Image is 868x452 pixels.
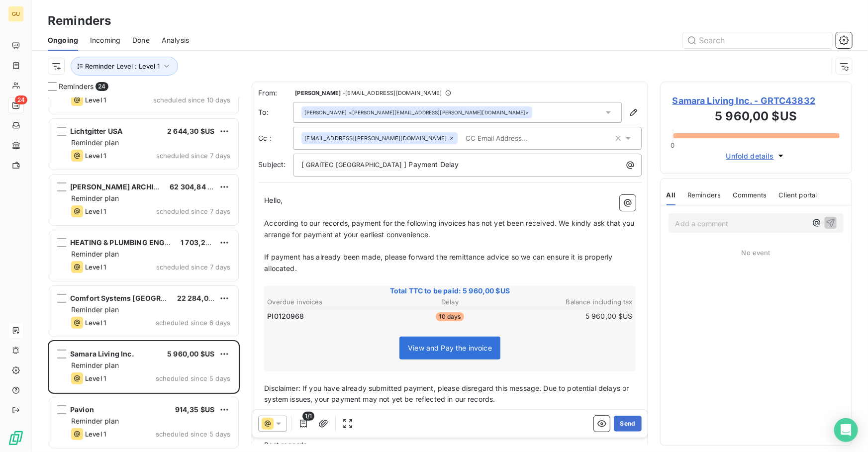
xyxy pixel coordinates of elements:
[723,150,789,162] button: Unfold details
[90,35,120,45] span: Incoming
[85,319,106,327] span: Level 1
[71,305,119,314] span: Reminder plan
[8,6,24,22] div: GU
[85,207,106,215] span: Level 1
[264,384,631,404] span: Disclaimer: If you have already submitted payment, please disregard this message. Due to potentia...
[177,294,229,302] span: 22 284,02 $US
[304,109,347,116] span: [PERSON_NAME]
[156,374,230,382] span: scheduled since 5 days
[181,238,226,247] span: 1 703,28 $US
[726,151,774,161] span: Unfold details
[264,253,614,272] span: If payment has already been made, please forward the remittance advice so we can ensure it is pro...
[70,294,206,302] span: Comfort Systems [GEOGRAPHIC_DATA]
[404,160,459,169] span: ] Payment Delay
[132,35,150,45] span: Done
[156,152,230,160] span: scheduled since 7 days
[15,95,27,104] span: 24
[667,191,675,199] span: All
[8,430,24,446] img: Logo LeanPay
[48,12,111,30] h3: Reminders
[683,32,832,48] input: Search
[673,107,840,127] h3: 5 960,00 $US
[512,297,633,307] th: Balance including tax
[267,311,304,321] span: PI0120968
[258,160,286,169] span: Subject:
[156,430,230,438] span: scheduled since 5 days
[408,344,492,352] span: View and Pay the invoice
[258,107,293,117] label: To:
[59,82,94,91] span: Reminders
[671,141,675,149] span: 0
[85,263,106,271] span: Level 1
[302,412,314,421] span: 1/1
[295,90,341,96] span: [PERSON_NAME]
[85,374,106,382] span: Level 1
[70,182,177,191] span: [PERSON_NAME] ARCHITECTS
[153,96,230,104] span: scheduled since 10 days
[343,90,442,96] span: - [EMAIL_ADDRESS][DOMAIN_NAME]
[304,135,447,141] span: [EMAIL_ADDRESS][PERSON_NAME][DOMAIN_NAME]
[156,207,230,215] span: scheduled since 7 days
[70,127,122,135] span: Lichtgitter USA
[85,152,106,160] span: Level 1
[614,416,641,432] button: Send
[156,263,230,271] span: scheduled since 7 days
[687,191,721,199] span: Reminders
[673,94,840,107] span: Samara Living Inc. - GRTC43832
[85,430,106,438] span: Level 1
[71,57,178,76] button: Reminder Level : Level 1
[436,312,464,321] span: 10 days
[71,250,119,258] span: Reminder plan
[264,219,637,239] span: According to our records, payment for the following invoices has not yet been received. We kindly...
[170,182,221,191] span: 62 304,84 $US
[304,160,403,171] span: GRAITEC [GEOGRAPHIC_DATA]
[71,138,119,147] span: Reminder plan
[70,405,94,414] span: Pavion
[71,417,119,425] span: Reminder plan
[175,405,215,414] span: 914,35 $US
[834,418,858,442] div: Open Intercom Messenger
[85,96,106,104] span: Level 1
[301,160,304,169] span: [
[71,194,119,202] span: Reminder plan
[742,249,771,257] span: No event
[70,350,134,358] span: Samara Living Inc.
[162,35,189,45] span: Analysis
[156,319,230,327] span: scheduled since 6 days
[258,88,293,98] span: From:
[267,297,388,307] th: Overdue invoices
[48,35,78,45] span: Ongoing
[512,311,633,322] td: 5 960,00 $US
[96,82,108,91] span: 24
[462,131,577,146] input: CC Email Address...
[167,350,214,358] span: 5 960,00 $US
[733,191,767,199] span: Comments
[48,97,240,452] div: grid
[779,191,817,199] span: Client portal
[266,286,634,296] span: Total TTC to be paid: 5 960,00 $US
[70,238,207,247] span: HEATING & PLUMBING ENGINEERS, INC
[85,62,160,70] span: Reminder Level : Level 1
[264,196,283,204] span: Hello,
[389,297,510,307] th: Delay
[258,133,293,143] label: Cc :
[167,127,214,135] span: 2 644,30 $US
[264,441,309,449] span: Best regards,
[71,361,119,369] span: Reminder plan
[304,109,529,116] div: <[PERSON_NAME][EMAIL_ADDRESS][PERSON_NAME][DOMAIN_NAME]>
